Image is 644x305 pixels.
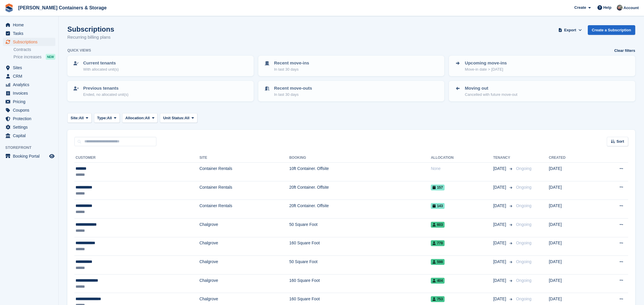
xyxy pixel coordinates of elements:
a: menu [3,64,55,72]
p: Upcoming move-ins [465,60,507,67]
span: Site: [71,115,79,121]
span: Ongoing [516,185,532,190]
a: Create a Subscription [588,25,635,35]
span: Ongoing [516,259,532,264]
p: Recurring billing plans [67,34,114,41]
td: [DATE] [549,163,595,181]
span: Ongoing [516,241,532,245]
span: Ongoing [516,297,532,301]
span: CRM [13,72,48,80]
p: Ended, no allocated unit(s) [83,92,129,98]
td: [DATE] [549,218,595,237]
span: All [145,115,150,121]
p: With allocated unit(s) [83,67,119,72]
a: Preview store [48,153,55,160]
a: Contracts [13,47,55,52]
p: Move-in date > [DATE] [465,67,507,72]
span: Capital [13,132,48,140]
div: None [431,166,493,172]
td: [DATE] [549,256,595,275]
td: Chalgrove [199,237,289,256]
td: 50 Square Foot [289,256,431,275]
th: Customer [74,153,199,163]
td: 10ft Container. Offsite [289,163,431,181]
a: menu [3,115,55,123]
td: Chalgrove [199,274,289,293]
p: Current tenants [83,60,119,67]
a: menu [3,123,55,131]
th: Allocation [431,153,493,163]
span: Subscriptions [13,38,48,46]
span: Protection [13,115,48,123]
button: Allocation: All [122,113,158,123]
span: Booking Portal [13,152,48,160]
td: Container Rentals [199,181,289,200]
p: Cancelled with future move-out [465,92,517,98]
span: Ongoing [516,222,532,227]
span: Allocation: [125,115,145,121]
a: Previous tenants Ended, no allocated unit(s) [68,81,253,101]
span: All [79,115,84,121]
span: Unit Status: [163,115,185,121]
span: [DATE] [493,259,507,265]
p: In last 30 days [274,67,309,72]
span: [DATE] [493,240,507,246]
span: Account [623,5,639,11]
a: menu [3,89,55,97]
span: Pricing [13,98,48,106]
a: menu [3,29,55,38]
span: Storefront [5,145,58,151]
span: 143 [431,203,445,209]
h1: Subscriptions [67,25,114,33]
span: [DATE] [493,277,507,284]
a: Price increases NEW [13,54,55,60]
span: 753 [431,296,445,302]
span: Settings [13,123,48,131]
span: 778 [431,240,445,246]
th: Site [199,153,289,163]
span: Ongoing [516,203,532,208]
p: Recent move-outs [274,85,312,92]
h6: Quick views [67,48,91,53]
span: Export [564,27,576,33]
span: Invoices [13,89,48,97]
a: Upcoming move-ins Move-in date > [DATE] [450,56,635,76]
span: All [185,115,189,121]
span: Type: [97,115,107,121]
td: Container Rentals [199,163,289,181]
span: 404 [431,278,445,284]
span: All [107,115,112,121]
a: menu [3,72,55,80]
th: Booking [289,153,431,163]
button: Export [557,25,583,35]
th: Created [549,153,595,163]
a: Recent move-ins In last 30 days [259,56,444,76]
span: [DATE] [493,203,507,209]
span: Price increases [13,54,42,60]
td: 50 Square Foot [289,218,431,237]
span: [DATE] [493,184,507,190]
a: Recent move-outs In last 30 days [259,81,444,101]
a: menu [3,106,55,114]
span: Coupons [13,106,48,114]
a: menu [3,38,55,46]
span: Analytics [13,81,48,89]
button: Unit Status: All [160,113,197,123]
a: Moving out Cancelled with future move-out [450,81,635,101]
span: [DATE] [493,296,507,302]
span: Ongoing [516,166,532,171]
a: menu [3,152,55,160]
td: 160 Square Foot [289,237,431,256]
td: [DATE] [549,200,595,219]
span: Tasks [13,29,48,38]
span: Sort [616,139,624,144]
td: Container Rentals [199,200,289,219]
a: menu [3,21,55,29]
span: Home [13,21,48,29]
p: Recent move-ins [274,60,309,67]
span: Create [574,5,586,11]
span: [DATE] [493,166,507,172]
a: menu [3,81,55,89]
button: Site: All [67,113,92,123]
span: Help [603,5,611,11]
